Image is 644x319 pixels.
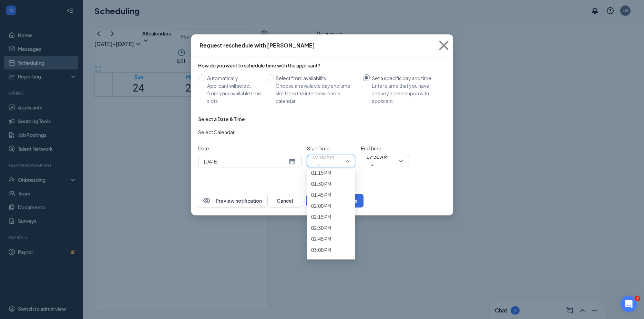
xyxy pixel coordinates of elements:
[367,152,388,162] span: 07:30 AM
[435,34,453,56] button: Close
[311,257,331,265] span: 03:15 PM
[311,169,331,177] span: 01:15 PM
[276,82,357,105] div: Choose an available day and time slot from the interview lead’s calendar
[307,145,355,152] span: Start Time
[372,74,441,82] div: Set a specific day and time
[203,196,211,205] svg: Eye
[198,116,245,123] div: Select a Date & Time
[313,162,321,170] svg: Checkmark
[313,152,334,162] span: 07:00 AM
[207,74,261,82] div: Automatically
[311,235,331,243] span: 02:45 PM
[268,194,302,208] button: Cancel
[372,82,441,105] div: Enter a time that you have already agreed upon with applicant
[276,74,357,82] div: Select from availability
[367,162,375,170] svg: Checkmark
[621,296,637,312] iframe: Intercom live chat
[635,296,640,301] span: 2
[311,224,331,232] span: 02:30 PM
[198,128,235,136] span: Select Calendar
[198,145,301,152] span: Date
[361,145,409,152] span: End Time
[306,194,364,208] button: Confirm reschedule
[311,180,331,188] span: 01:30 PM
[207,82,261,105] div: Applicant will select from your available time slots
[197,194,268,208] button: EyePreview notification
[311,213,331,221] span: 02:15 PM
[311,191,331,199] span: 01:45 PM
[435,36,453,55] svg: Cross
[198,62,446,69] div: How do you want to schedule time with the applicant?
[311,202,331,210] span: 02:00 PM
[204,158,287,165] input: Aug 27, 2025
[200,42,315,49] div: Request reschedule with [PERSON_NAME]
[311,246,331,254] span: 03:00 PM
